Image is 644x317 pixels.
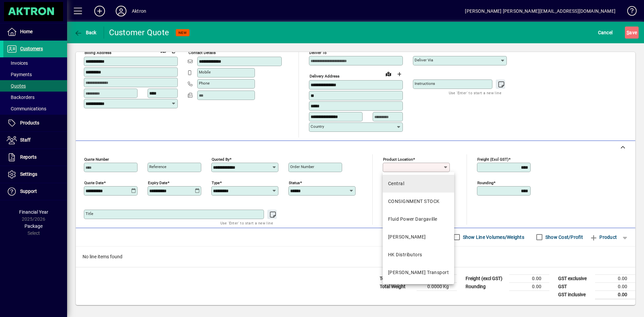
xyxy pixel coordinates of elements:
[388,180,404,187] div: Central
[3,166,67,183] a: Settings
[598,27,613,38] span: Cancel
[199,70,211,74] mat-label: Mobile
[212,157,229,161] mat-label: Quoted by
[625,27,639,39] button: Save
[74,30,97,35] span: Back
[20,29,33,34] span: Home
[149,164,166,169] mat-label: Reference
[462,234,524,241] label: Show Line Volumes/Weights
[555,290,595,299] td: GST inclusive
[590,232,617,243] span: Product
[388,251,422,258] div: HK Distributors
[3,183,67,200] a: Support
[7,95,35,100] span: Backorders
[449,89,501,97] mat-hint: Use 'Enter' to start a new line
[415,58,433,62] mat-label: Deliver via
[148,180,167,185] mat-label: Expiry date
[72,27,98,39] button: Back
[84,180,104,185] mat-label: Quote date
[388,269,449,276] div: [PERSON_NAME] Transport
[595,290,635,299] td: 0.00
[89,5,110,17] button: Add
[627,27,637,38] span: ave
[20,46,43,51] span: Customers
[462,274,509,282] td: Freight (excl GST)
[509,282,549,290] td: 0.00
[462,282,509,290] td: Rounding
[7,106,46,111] span: Communications
[3,115,67,131] a: Products
[383,68,394,79] a: View on map
[3,23,67,40] a: Home
[20,154,37,160] span: Reports
[383,264,454,281] mat-option: T. Croft Transport
[289,180,300,185] mat-label: Status
[7,83,26,89] span: Quotes
[212,180,220,185] mat-label: Type
[3,57,67,69] a: Invoices
[67,27,104,39] app-page-header-button: Back
[3,149,67,166] a: Reports
[20,120,39,125] span: Products
[311,124,324,129] mat-label: Country
[169,45,179,56] button: Copy to Delivery address
[3,132,67,149] a: Staff
[3,103,67,114] a: Communications
[383,157,413,161] mat-label: Product location
[309,50,327,55] mat-label: Deliver To
[24,223,43,229] span: Package
[383,193,454,210] mat-option: CONSIGNMENT STOCK
[388,233,426,241] div: [PERSON_NAME]
[220,219,273,227] mat-hint: Use 'Enter' to start a new line
[3,69,67,80] a: Payments
[3,80,67,92] a: Quotes
[509,274,549,282] td: 0.00
[84,157,109,161] mat-label: Quote number
[388,216,437,223] div: Fluid Power Dargaville
[3,92,67,103] a: Backorders
[595,274,635,282] td: 0.00
[7,72,32,77] span: Payments
[596,27,614,39] button: Cancel
[477,180,493,185] mat-label: Rounding
[20,171,37,177] span: Settings
[76,247,635,267] div: No line items found
[383,246,454,264] mat-option: HK Distributors
[622,1,636,23] a: Knowledge Base
[376,282,417,290] td: Total Weight
[383,175,454,193] mat-option: Central
[109,27,169,38] div: Customer Quote
[290,164,314,169] mat-label: Order number
[178,31,187,35] span: NEW
[415,81,435,86] mat-label: Instructions
[586,231,620,243] button: Product
[595,282,635,290] td: 0.00
[19,209,48,215] span: Financial Year
[417,282,457,290] td: 0.0000 Kg
[555,282,595,290] td: GST
[86,211,93,216] mat-label: Title
[383,228,454,246] mat-option: HAMILTON
[465,6,615,16] div: [PERSON_NAME] [PERSON_NAME][EMAIL_ADDRESS][DOMAIN_NAME]
[627,30,629,35] span: S
[544,234,583,241] label: Show Cost/Profit
[394,69,405,80] button: Choose address
[132,6,146,16] div: Aktron
[376,274,417,282] td: Total Volume
[20,189,37,194] span: Support
[388,198,439,205] div: CONSIGNMENT STOCK
[158,45,169,56] a: View on map
[199,81,210,86] mat-label: Phone
[477,157,508,161] mat-label: Freight (excl GST)
[555,274,595,282] td: GST exclusive
[7,60,28,66] span: Invoices
[20,137,31,143] span: Staff
[110,5,132,17] button: Profile
[383,210,454,228] mat-option: Fluid Power Dargaville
